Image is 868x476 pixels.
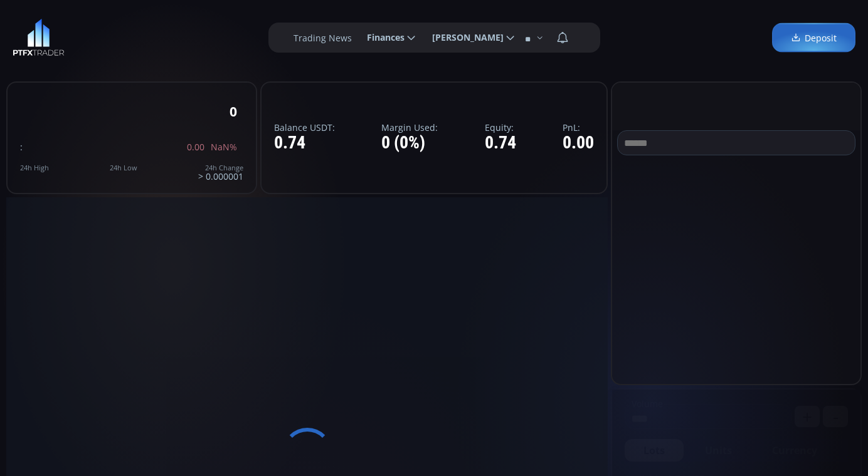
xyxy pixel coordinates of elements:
[791,31,837,44] span: Deposit
[211,142,237,152] span: NaN%
[198,164,243,181] div: > 0.000001
[20,164,49,172] div: 24h High
[110,164,137,172] div: 24h Low
[20,141,23,153] span: :
[274,123,335,132] label: Balance USDT:
[563,133,594,153] div: 0.00
[381,133,438,153] div: 0 (0%)
[485,133,516,153] div: 0.74
[423,25,504,50] span: [PERSON_NAME]
[230,105,237,119] div: 0
[485,123,516,132] label: Equity:
[772,23,855,53] a: Deposit
[198,164,243,172] div: 24h Change
[563,123,594,132] label: PnL:
[358,25,405,50] span: Finances
[294,31,352,44] label: Trading News
[187,142,204,152] span: 0.00
[274,133,335,153] div: 0.74
[13,19,65,56] img: LOGO
[381,123,438,132] label: Margin Used:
